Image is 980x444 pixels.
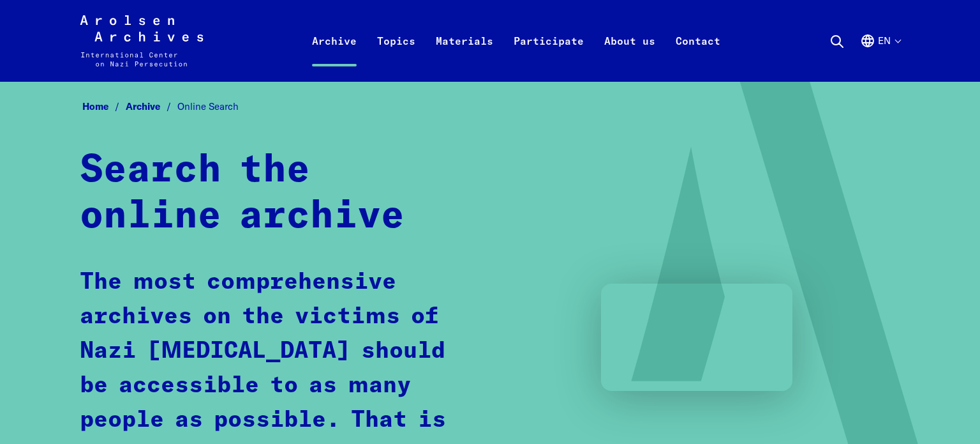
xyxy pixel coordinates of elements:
strong: Search the online archive [80,151,405,236]
a: Archive [302,31,367,82]
span: Online Search [177,100,239,112]
a: Participate [503,31,594,82]
button: English, language selection [860,33,900,79]
nav: Breadcrumb [80,97,900,117]
a: Topics [367,31,426,82]
a: About us [594,31,665,82]
a: Contact [665,31,731,82]
a: Materials [426,31,503,82]
nav: Primary [302,15,731,66]
a: Home [82,100,126,112]
a: Archive [126,100,177,112]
